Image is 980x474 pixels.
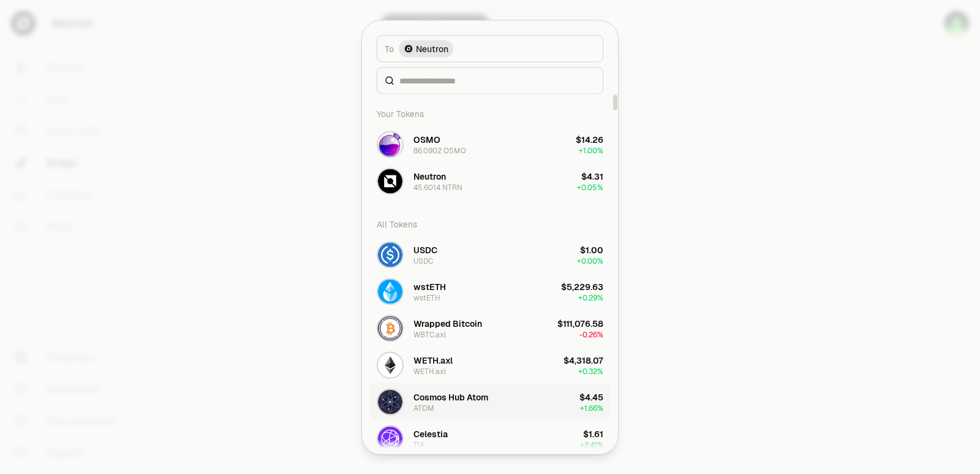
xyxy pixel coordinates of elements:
[405,45,412,52] img: Neutron Logo
[413,403,434,413] div: ATOM
[378,316,402,340] img: WBTC.axl Logo
[579,391,603,403] div: $4.45
[413,256,433,266] div: USDC
[369,383,611,420] button: ATOM LogoCosmos Hub AtomATOM$4.45+1.66%
[413,133,440,145] div: OSMO
[413,366,446,376] div: WETH.axl
[413,329,446,339] div: WBTC.axl
[413,440,424,449] div: TIA
[378,426,402,451] img: TIA Logo
[385,42,394,55] span: To
[413,182,462,192] div: 45.6014 NTRN
[416,42,448,55] span: Neutron
[369,126,611,162] button: OSMO LogoOSMO86.0902 OSMO$14.26+1.00%
[378,169,402,193] img: NTRN Logo
[369,236,611,273] button: USDC LogoUSDCUSDC$1.00+0.00%
[581,170,603,182] div: $4.31
[580,403,603,413] span: + 1.66%
[378,389,402,414] img: ATOM Logo
[413,427,448,440] div: Celestia
[369,420,611,457] button: TIA LogoCelestiaTIA$1.61+2.41%
[413,317,482,329] div: Wrapped Bitcoin
[583,427,603,440] div: $1.61
[378,353,402,377] img: WETH.axl Logo
[369,310,611,346] button: WBTC.axl LogoWrapped BitcoinWBTC.axl$111,076.58-0.26%
[369,273,611,310] button: wstETH LogowstETHwstETH$5,229.63+0.29%
[369,101,611,126] div: Your Tokens
[561,280,603,292] div: $5,229.63
[413,243,437,256] div: USDC
[378,132,402,156] img: OSMO Logo
[579,145,603,155] span: + 1.00%
[413,391,488,403] div: Cosmos Hub Atom
[378,242,402,267] img: USDC Logo
[580,440,603,449] span: + 2.41%
[413,170,446,182] div: Neutron
[369,346,611,383] button: WETH.axl LogoWETH.axlWETH.axl$4,318.07+0.32%
[413,354,453,366] div: WETH.axl
[369,162,611,199] button: NTRN LogoNeutron45.6014 NTRN$4.31+0.05%
[378,279,402,304] img: wstETH Logo
[578,366,603,376] span: + 0.32%
[580,243,603,256] div: $1.00
[579,329,603,339] span: -0.26%
[557,317,603,329] div: $111,076.58
[577,256,603,266] span: + 0.00%
[369,212,611,236] div: All Tokens
[413,292,440,302] div: wstETH
[576,133,603,145] div: $14.26
[413,280,446,292] div: wstETH
[413,145,466,155] div: 86.0902 OSMO
[577,182,603,192] span: + 0.05%
[377,35,603,62] button: ToNeutron LogoNeutron
[578,292,603,302] span: + 0.29%
[563,354,603,366] div: $4,318.07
